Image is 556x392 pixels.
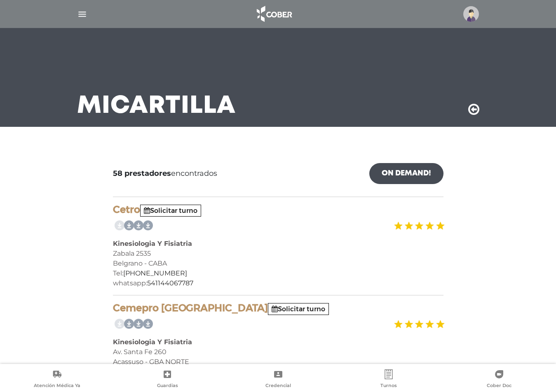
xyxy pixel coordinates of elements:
[113,259,443,268] div: Belgrano - CABA
[272,305,325,313] a: Solicitar turno
[113,357,443,367] div: Acassuso - GBA NORTE
[252,4,296,24] img: logo_cober_home-white.png
[113,204,443,216] h4: Cetro
[112,369,223,390] a: Guardias
[113,240,192,247] b: Kinesiologia Y Fisiatria
[380,383,397,390] span: Turnos
[113,268,443,278] div: Tel:
[393,217,445,235] img: estrellas_badge.png
[144,207,197,215] a: Solicitar turno
[2,369,112,390] a: Atención Médica Ya
[113,347,443,357] div: Av. Santa Fe 260
[487,383,511,390] span: Cober Doc
[393,315,445,334] img: estrellas_badge.png
[113,278,443,288] div: whatsapp:
[369,163,443,184] a: On Demand!
[77,96,236,117] h3: Mi Cartilla
[223,369,333,390] a: Credencial
[157,383,178,390] span: Guardias
[34,383,80,390] span: Atención Médica Ya
[147,279,193,287] a: 541144067787
[265,383,291,390] span: Credencial
[113,302,443,314] h4: Cemepro [GEOGRAPHIC_DATA]
[113,338,192,346] b: Kinesiologia Y Fisiatria
[113,169,171,178] b: 58 prestadores
[113,168,217,179] span: encontrados
[123,269,187,277] a: [PHONE_NUMBER]
[463,6,479,22] img: profile-placeholder.svg
[444,369,554,390] a: Cober Doc
[77,9,87,19] img: Cober_menu-lines-white.svg
[333,369,444,390] a: Turnos
[113,249,443,259] div: Zabala 2535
